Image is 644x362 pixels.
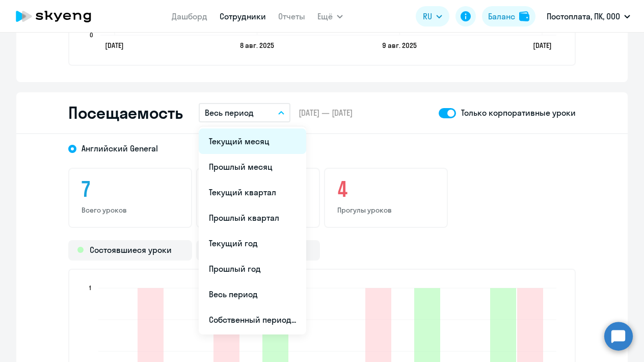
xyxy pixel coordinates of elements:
[205,107,254,119] p: Весь период
[337,205,435,215] p: Прогулы уроков
[533,41,552,50] text: [DATE]
[196,240,320,261] div: Прогулы
[82,177,179,201] h3: 7
[519,11,529,21] img: balance
[488,10,515,22] div: Баланс
[89,284,91,292] text: 1
[317,6,343,27] button: Ещё
[199,126,306,334] ul: Ещё
[82,143,158,154] span: Английский General
[199,103,290,122] button: Весь период
[299,107,353,118] span: [DATE] — [DATE]
[90,31,93,39] text: 0
[461,107,576,119] p: Только корпоративные уроки
[482,6,535,27] button: Балансbalance
[105,41,124,50] text: [DATE]
[382,41,417,50] text: 9 авг. 2025
[416,6,449,27] button: RU
[68,240,192,261] div: Состоявшиеся уроки
[423,10,432,22] span: RU
[82,205,179,215] p: Всего уроков
[220,11,266,21] a: Сотрудники
[278,11,305,21] a: Отчеты
[317,10,333,22] span: Ещё
[542,4,635,29] button: Постоплата, ПК, ООО
[547,10,620,22] p: Постоплата, ПК, ООО
[172,11,207,21] a: Дашборд
[68,102,182,123] h2: Посещаемость
[240,41,274,50] text: 8 авг. 2025
[337,177,435,201] h3: 4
